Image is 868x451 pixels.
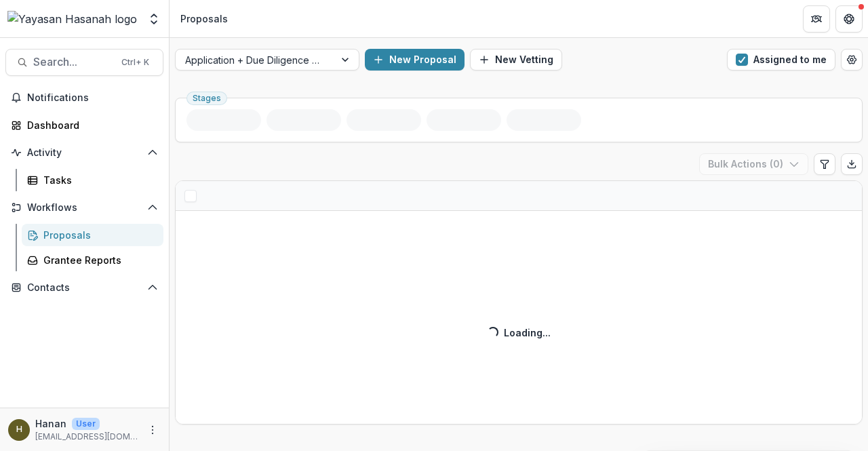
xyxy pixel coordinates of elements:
button: New Vetting [470,49,562,71]
a: Tasks [22,169,163,191]
button: Search... [5,49,163,76]
span: Activity [27,147,142,159]
nav: breadcrumb [175,9,233,28]
button: Open Contacts [5,277,163,298]
div: Hanan [16,425,22,434]
img: Yayasan Hasanah logo [7,11,137,27]
div: Proposals [180,12,228,26]
button: Get Help [835,5,863,33]
p: Hanan [35,416,66,431]
button: Partners [803,5,830,33]
p: [EMAIL_ADDRESS][DOMAIN_NAME] [35,431,139,443]
a: Dashboard [5,114,163,136]
span: Search... [33,56,113,68]
button: Assigned to me [727,49,835,71]
button: Open Workflows [5,197,163,218]
a: Proposals [22,224,163,246]
button: New Proposal [365,49,465,71]
span: Stages [193,94,221,103]
button: Notifications [5,87,163,109]
p: User [72,418,100,430]
div: Dashboard [27,118,153,132]
span: Workflows [27,202,142,214]
div: Grantee Reports [43,253,153,267]
button: Open table manager [841,49,863,71]
button: Open Activity [5,142,163,163]
div: Tasks [43,173,153,187]
div: Ctrl + K [119,55,152,70]
a: Grantee Reports [22,249,163,271]
button: More [144,422,161,438]
div: Proposals [43,228,153,242]
span: Notifications [27,92,158,104]
span: Contacts [27,282,142,294]
button: Open entity switcher [144,5,163,33]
